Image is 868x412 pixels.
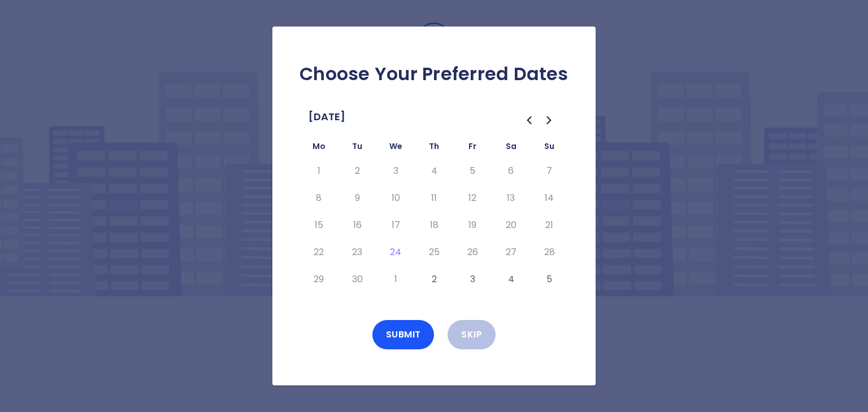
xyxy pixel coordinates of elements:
[501,189,521,207] button: Saturday, September 13th, 2025
[385,162,406,180] button: Wednesday, September 3rd, 2025
[376,139,415,157] th: Wednesday
[309,243,329,261] button: Monday, September 22nd, 2025
[309,189,329,207] button: Monday, September 8th, 2025
[530,139,568,157] th: Sunday
[347,189,367,207] button: Tuesday, September 9th, 2025
[377,23,491,78] img: Logo
[448,320,496,349] button: Skip
[539,216,559,234] button: Sunday, September 21st, 2025
[347,216,367,234] button: Tuesday, September 16th, 2025
[501,243,521,261] button: Saturday, September 27th, 2025
[309,162,329,180] button: Monday, September 1st, 2025
[372,320,435,349] button: Submit
[519,110,539,130] button: Go to the Previous Month
[347,243,367,261] button: Tuesday, September 23rd, 2025
[501,216,521,234] button: Saturday, September 20th, 2025
[385,189,406,207] button: Wednesday, September 10th, 2025
[453,139,492,157] th: Friday
[424,270,444,288] button: Thursday, October 2nd, 2025
[338,139,376,157] th: Tuesday
[309,270,329,288] button: Monday, September 29th, 2025
[492,139,530,157] th: Saturday
[462,189,483,207] button: Friday, September 12th, 2025
[424,243,444,261] button: Thursday, September 25th, 2025
[462,270,483,288] button: Friday, October 3rd, 2025
[501,270,521,288] button: Saturday, October 4th, 2025
[385,243,406,261] button: Today, Wednesday, September 24th, 2025
[309,216,329,234] button: Monday, September 15th, 2025
[415,139,453,157] th: Thursday
[539,110,559,130] button: Go to the Next Month
[385,270,406,288] button: Wednesday, October 1st, 2025
[462,216,483,234] button: Friday, September 19th, 2025
[501,162,521,180] button: Saturday, September 6th, 2025
[462,162,483,180] button: Friday, September 5th, 2025
[347,270,367,288] button: Tuesday, September 30th, 2025
[462,243,483,261] button: Friday, September 26th, 2025
[539,243,559,261] button: Sunday, September 28th, 2025
[347,162,367,180] button: Tuesday, September 2nd, 2025
[424,216,444,234] button: Thursday, September 18th, 2025
[424,189,444,207] button: Thursday, September 11th, 2025
[539,162,559,180] button: Sunday, September 7th, 2025
[300,139,338,157] th: Monday
[300,139,568,293] table: September 2025
[539,189,559,207] button: Sunday, September 14th, 2025
[385,216,406,234] button: Wednesday, September 17th, 2025
[290,63,578,85] h2: Choose Your Preferred Dates
[539,270,559,288] button: Sunday, October 5th, 2025
[424,162,444,180] button: Thursday, September 4th, 2025
[309,108,345,126] span: [DATE]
